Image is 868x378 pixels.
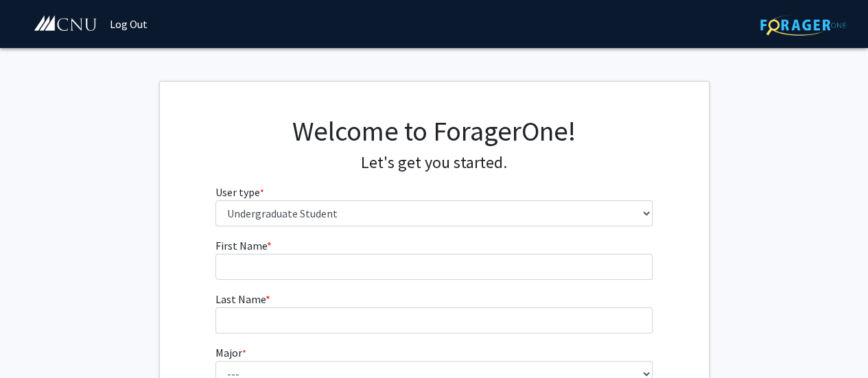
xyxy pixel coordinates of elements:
[10,316,58,368] iframe: Chat
[760,14,846,36] img: ForagerOne Logo
[33,15,98,32] img: Christopher Newport University Logo
[215,184,264,200] label: User type
[215,153,653,173] h4: Let's get you started.
[215,292,266,306] span: Last Name
[215,344,246,361] label: Major
[215,239,267,252] span: First Name
[215,115,653,147] h1: Welcome to ForagerOne!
